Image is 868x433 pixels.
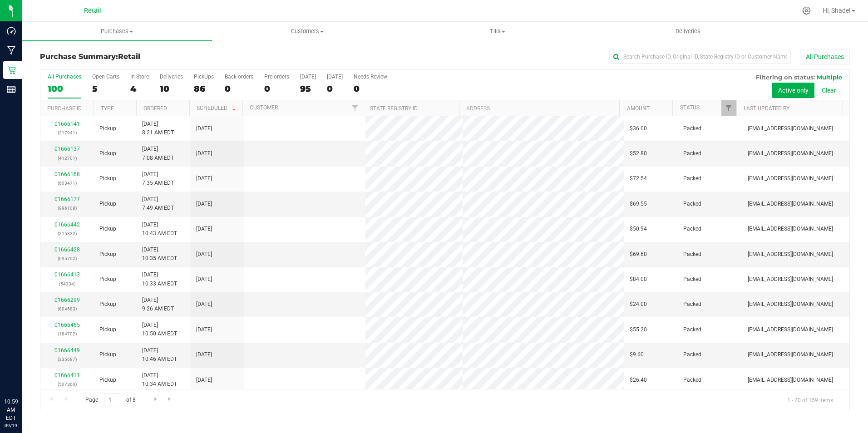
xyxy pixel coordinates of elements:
[327,74,343,80] div: [DATE]
[683,350,701,359] span: Packed
[47,105,82,112] a: Purchase ID
[196,300,212,309] span: [DATE]
[46,229,89,238] p: (215832)
[816,83,842,98] button: Clear
[46,305,89,313] p: (804683)
[627,105,650,112] a: Amount
[54,347,80,354] a: 01666449
[680,104,700,111] a: Status
[160,84,183,94] div: 10
[78,393,143,407] span: Page of 8
[46,380,89,389] p: (507360)
[130,74,149,80] div: In Store
[99,225,116,233] span: Pickup
[40,53,310,61] h3: Purchase Summary:
[630,250,647,259] span: $69.60
[225,84,253,94] div: 0
[130,84,149,94] div: 4
[54,271,80,278] a: 01666413
[264,84,289,94] div: 0
[99,200,116,208] span: Pickup
[300,84,316,94] div: 95
[300,74,316,80] div: [DATE]
[22,22,212,41] a: Purchases
[54,297,80,303] a: 01666299
[748,250,833,259] span: [EMAIL_ADDRESS][DOMAIN_NAME]
[92,84,119,94] div: 5
[142,346,177,364] span: [DATE] 10:46 AM EDT
[748,174,833,183] span: [EMAIL_ADDRESS][DOMAIN_NAME]
[142,246,177,263] span: [DATE] 10:35 AM EDT
[748,225,833,233] span: [EMAIL_ADDRESS][DOMAIN_NAME]
[7,46,16,55] inline-svg: Manufacturing
[99,275,116,284] span: Pickup
[99,149,116,158] span: Pickup
[630,200,647,208] span: $69.55
[54,246,80,253] a: 01666428
[459,100,619,116] th: Address
[748,200,833,208] span: [EMAIL_ADDRESS][DOMAIN_NAME]
[630,376,647,384] span: $26.40
[264,74,289,80] div: Pre-orders
[630,124,647,133] span: $36.00
[683,300,701,309] span: Packed
[142,120,174,137] span: [DATE] 8:21 AM EDT
[748,124,833,133] span: [EMAIL_ADDRESS][DOMAIN_NAME]
[196,225,212,233] span: [DATE]
[683,250,701,259] span: Packed
[149,393,162,405] a: Go to the next page
[99,350,116,359] span: Pickup
[748,376,833,384] span: [EMAIL_ADDRESS][DOMAIN_NAME]
[194,84,214,94] div: 86
[756,74,815,81] span: Filtering on status:
[327,84,343,94] div: 0
[748,350,833,359] span: [EMAIL_ADDRESS][DOMAIN_NAME]
[683,275,701,284] span: Packed
[142,271,177,288] span: [DATE] 10:33 AM EDT
[721,100,736,116] a: Filter
[92,74,119,80] div: Open Carts
[212,22,402,41] a: Customers
[630,149,647,158] span: $52.80
[748,300,833,309] span: [EMAIL_ADDRESS][DOMAIN_NAME]
[4,398,18,422] p: 10:59 AM EDT
[142,221,177,238] span: [DATE] 10:43 AM EDT
[46,330,89,338] p: (184702)
[84,7,101,15] span: Retail
[54,146,80,152] a: 01666137
[22,27,212,35] span: Purchases
[196,124,212,133] span: [DATE]
[817,74,842,81] span: Multiple
[4,422,18,429] p: 09/19
[348,100,363,116] a: Filter
[9,360,36,388] iframe: Resource center
[7,65,16,74] inline-svg: Retail
[142,170,174,187] span: [DATE] 7:35 AM EDT
[630,325,647,334] span: $55.20
[609,50,791,64] input: Search Purchase ID, Original ID, State Registry ID or Customer Name...
[46,280,89,288] p: (54334)
[54,322,80,328] a: 01666465
[46,204,89,212] p: (996108)
[54,372,80,379] a: 01666411
[142,195,174,212] span: [DATE] 7:49 AM EDT
[370,105,418,112] a: State Registry ID
[54,196,80,202] a: 01666177
[683,325,701,334] span: Packed
[194,74,214,80] div: PickUps
[46,355,89,364] p: (335687)
[196,149,212,158] span: [DATE]
[630,225,647,233] span: $50.94
[163,393,177,405] a: Go to the last page
[27,359,38,370] iframe: Resource center unread badge
[630,300,647,309] span: $24.00
[7,85,16,94] inline-svg: Reports
[225,74,253,80] div: Back-orders
[46,179,89,187] p: (603471)
[196,200,212,208] span: [DATE]
[197,105,238,111] a: Scheduled
[772,83,814,98] button: Active only
[99,325,116,334] span: Pickup
[54,221,80,228] a: 01666442
[800,49,850,64] button: All Purchases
